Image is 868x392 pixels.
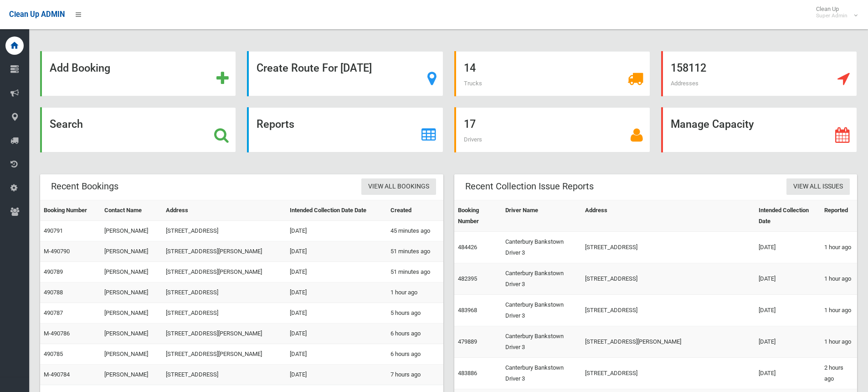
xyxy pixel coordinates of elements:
td: 6 hours ago [387,344,443,365]
td: 2 hours ago [821,358,857,389]
td: [PERSON_NAME] [101,241,162,262]
a: Reports [247,107,443,152]
a: View All Issues [786,178,850,195]
a: 490788 [44,289,63,296]
a: 483968 [458,307,477,314]
td: [PERSON_NAME] [101,303,162,324]
td: [STREET_ADDRESS][PERSON_NAME] [162,344,286,365]
td: [STREET_ADDRESS][PERSON_NAME] [162,241,286,262]
td: [DATE] [286,282,387,303]
a: 483886 [458,370,477,376]
td: Canterbury Bankstown Driver 3 [502,326,581,358]
td: [STREET_ADDRESS] [581,232,755,263]
span: Trucks [464,80,482,87]
td: [PERSON_NAME] [101,282,162,303]
td: [DATE] [286,324,387,344]
td: [PERSON_NAME] [101,324,162,344]
td: [DATE] [755,358,821,389]
a: 17 Drivers [454,107,650,152]
small: Super Admin [816,12,847,19]
td: [DATE] [286,262,387,282]
a: 490787 [44,309,63,316]
td: 1 hour ago [821,232,857,263]
td: Canterbury Bankstown Driver 3 [502,232,581,263]
td: 5 hours ago [387,303,443,324]
a: M-490784 [44,371,70,378]
td: [STREET_ADDRESS] [581,263,755,295]
span: Clean Up ADMIN [9,10,65,19]
td: [STREET_ADDRESS] [581,358,755,389]
a: 490789 [44,268,63,275]
strong: Create Route For [DATE] [257,62,372,74]
th: Booking Number [454,200,502,232]
td: [STREET_ADDRESS][PERSON_NAME] [162,324,286,344]
td: 45 minutes ago [387,221,443,241]
td: 1 hour ago [387,282,443,303]
span: Drivers [464,136,482,143]
th: Intended Collection Date [755,200,821,232]
td: [STREET_ADDRESS] [581,295,755,326]
a: 482395 [458,275,477,282]
td: 1 hour ago [821,295,857,326]
strong: 158112 [671,62,706,74]
header: Recent Bookings [40,178,129,195]
th: Reported [821,200,857,232]
td: [STREET_ADDRESS] [162,282,286,303]
strong: Reports [257,118,294,131]
td: [DATE] [286,221,387,241]
th: Created [387,200,443,221]
th: Booking Number [40,200,101,221]
td: Canterbury Bankstown Driver 3 [502,295,581,326]
td: [DATE] [286,365,387,385]
a: Manage Capacity [661,107,857,152]
td: [STREET_ADDRESS] [162,303,286,324]
header: Recent Collection Issue Reports [454,178,605,195]
td: [STREET_ADDRESS] [162,365,286,385]
a: M-490786 [44,330,70,337]
th: Address [581,200,755,232]
td: [DATE] [286,303,387,324]
a: Search [40,107,236,152]
td: [DATE] [286,241,387,262]
a: 484426 [458,244,477,251]
td: [DATE] [755,295,821,326]
a: 490791 [44,227,63,234]
td: [PERSON_NAME] [101,365,162,385]
th: Contact Name [101,200,162,221]
a: View All Bookings [361,178,436,195]
a: 158112 Addresses [661,51,857,96]
th: Driver Name [502,200,581,232]
td: [PERSON_NAME] [101,344,162,365]
td: 6 hours ago [387,324,443,344]
td: Canterbury Bankstown Driver 3 [502,358,581,389]
strong: Add Booking [50,62,110,74]
td: [STREET_ADDRESS][PERSON_NAME] [162,262,286,282]
span: Clean Up [812,5,857,19]
th: Address [162,200,286,221]
a: M-490790 [44,248,70,255]
a: 490785 [44,350,63,357]
strong: 17 [464,118,476,131]
strong: Search [50,118,83,131]
td: [DATE] [755,232,821,263]
strong: Manage Capacity [671,118,754,131]
td: 1 hour ago [821,326,857,358]
td: 51 minutes ago [387,262,443,282]
th: Intended Collection Date Date [286,200,387,221]
td: [PERSON_NAME] [101,221,162,241]
td: [PERSON_NAME] [101,262,162,282]
td: [STREET_ADDRESS][PERSON_NAME] [581,326,755,358]
td: 51 minutes ago [387,241,443,262]
td: Canterbury Bankstown Driver 3 [502,263,581,295]
td: 1 hour ago [821,263,857,295]
td: 7 hours ago [387,365,443,385]
td: [DATE] [286,344,387,365]
a: Create Route For [DATE] [247,51,443,96]
a: 479889 [458,338,477,345]
a: 14 Trucks [454,51,650,96]
td: [DATE] [755,326,821,358]
td: [DATE] [755,263,821,295]
a: Add Booking [40,51,236,96]
strong: 14 [464,62,476,74]
td: [STREET_ADDRESS] [162,221,286,241]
